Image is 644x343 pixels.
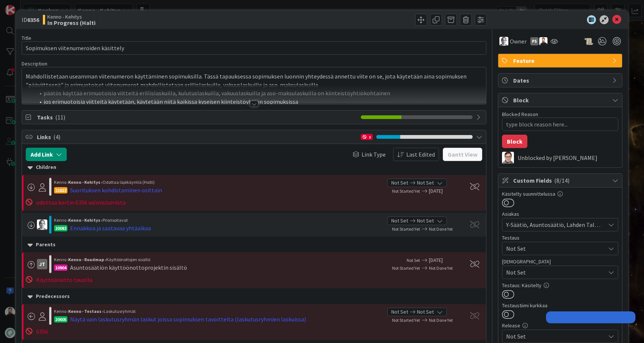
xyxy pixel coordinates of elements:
[429,226,453,232] span: Not Done Yet
[513,76,609,85] span: Dates
[391,179,408,187] span: Not Set
[47,20,95,26] b: In Progress (Halti
[70,263,187,272] div: Asuntosäätiön käyttöönottoprojektin sisältö
[502,283,618,288] div: Testaus: Käsitelty
[392,226,420,232] span: Not Started Yet
[429,256,462,264] span: [DATE]
[53,133,60,141] span: ( 4 )
[539,37,547,45] img: TK
[429,317,453,323] span: Not Done Yet
[406,150,435,159] span: Last Edited
[27,16,39,23] b: 6356
[36,199,126,206] span: odottaa kortin 6356 valmistumista
[54,179,68,185] span: Kenno ›
[54,265,67,271] div: 10904
[513,96,609,105] span: Block
[506,244,605,253] span: Not Set
[47,14,95,20] span: Kenno - Kehitys
[443,148,482,161] button: Gantt View
[68,217,102,223] b: Kenno - Kehitys ›
[513,56,609,65] span: Feature
[506,268,605,277] span: Not Set
[513,176,609,185] span: Custom Fields
[518,154,618,161] div: Unblocked by [PERSON_NAME]
[502,135,527,148] button: Block
[407,257,420,263] span: Not Set
[510,37,527,46] span: Owner
[68,257,106,262] b: Kenno - Roadmap ›
[28,292,480,301] div: Predecessors
[37,259,47,269] div: JT
[26,148,67,161] button: Add Link
[502,259,618,264] div: [DEMOGRAPHIC_DATA]
[391,308,408,316] span: Not Set
[54,187,67,193] div: 21622
[362,150,386,159] span: Link Type
[361,134,373,140] div: 3
[68,179,102,185] b: Kenno - Kehitys ›
[506,220,605,229] span: Y-Säätiö, Asuntosäätiö, Lahden Talot, TA
[54,316,67,323] div: 20605
[54,308,68,314] span: Kenno ›
[429,187,462,195] span: [DATE]
[393,148,439,161] button: Last Edited
[22,41,486,55] input: type card name here...
[54,257,68,262] span: Kenno ›
[392,317,420,323] span: Not Started Yet
[417,217,434,225] span: Not Set
[499,37,508,46] img: PH
[102,217,128,223] span: Priorisoitavat
[55,113,65,121] span: ( 11 )
[502,211,618,217] div: Asiakas
[70,224,151,233] div: Ennakkoa ja saatavaa yhtäaikaa
[502,191,618,196] div: Käsitelty suunnittelussa
[530,37,539,45] div: PS
[37,132,357,141] span: Links
[70,315,306,324] div: Näytä vain laskutusryhmän laskut joissa sopimuksen tavoitteita (laskutusryhmien laskuissa)
[391,217,408,225] span: Not Set
[502,235,618,240] div: Testaus
[22,15,39,24] span: ID
[28,241,480,249] div: Parents
[36,276,92,283] span: Käyttöönotto tauolla
[417,308,434,316] span: Not Set
[502,111,538,118] label: Blocked Reason
[502,303,618,308] div: Testaustiimi kurkkaa
[37,113,357,122] span: Tasks
[28,163,480,171] div: Children
[54,225,67,231] div: 20083
[502,323,618,328] div: Release
[106,257,150,262] span: Käyttöönottojen sisältö
[68,308,104,314] b: Kenno - Testaus ›
[392,188,420,194] span: Not Started Yet
[104,308,136,314] span: Laskutusryhmät
[70,186,162,195] div: Suorituksen kohdistaminen osittain
[36,328,48,335] span: 6356
[506,332,605,341] span: Not Set
[54,217,68,223] span: Kenno ›
[554,177,569,184] span: ( 8/14 )
[102,179,155,185] span: Odottaa läpikäyntiä (Halti)
[429,265,453,271] span: Not Done Yet
[37,219,47,230] img: PH
[392,265,420,271] span: Not Started Yet
[22,35,31,41] label: Title
[22,60,47,67] span: Description
[417,179,434,187] span: Not Set
[26,72,482,89] p: Mahdollistetaan useamman viitenumeron käyttäminen sopimuksilla. Tässä tapauksessa sopimuksen luon...
[502,152,514,164] img: SM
